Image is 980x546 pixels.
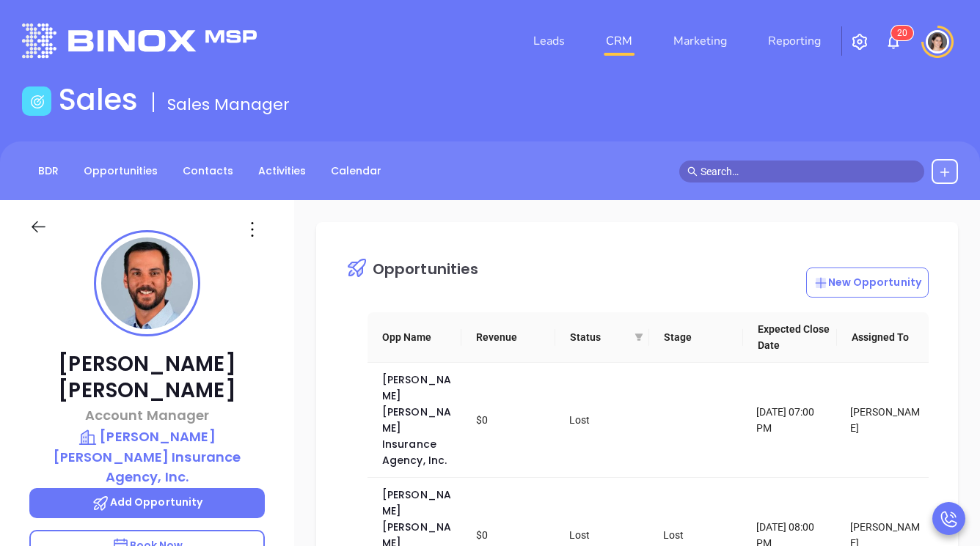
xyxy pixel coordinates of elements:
div: Lost [569,412,643,428]
img: iconNotification [885,33,902,51]
input: Search… [701,163,916,180]
img: profile-user [101,237,193,329]
img: logo [22,23,257,58]
span: Status [570,329,629,345]
div: [PERSON_NAME] [850,404,924,436]
div: [DATE] 07:00 PM [756,404,830,436]
span: 2 [897,28,902,38]
a: Contacts [174,159,242,183]
img: iconSetting [851,33,869,51]
span: filter [635,333,643,342]
span: Add Opportunity [92,495,203,509]
a: Opportunities [75,159,167,183]
div: Lost [569,527,643,543]
th: Stage [649,312,743,363]
a: BDR [29,159,67,183]
p: New Opportunity [813,275,922,290]
span: Sales Manager [167,93,290,116]
img: user [926,30,949,54]
span: search [687,166,698,177]
th: Expected Close Date [743,312,837,363]
div: $0 [476,527,549,543]
a: Leads [527,26,571,56]
a: Marketing [668,26,733,56]
span: filter [632,326,646,348]
a: Reporting [762,26,827,56]
a: CRM [600,26,638,56]
a: Calendar [322,159,390,183]
div: Opportunities [373,262,478,276]
div: $0 [476,412,549,428]
a: [PERSON_NAME] [PERSON_NAME] Insurance Agency, Inc. [29,427,265,487]
p: Account Manager [29,405,265,425]
th: Revenue [461,312,555,363]
p: [PERSON_NAME] [PERSON_NAME] [29,351,265,404]
a: [PERSON_NAME] [PERSON_NAME] Insurance Agency, Inc. [382,372,451,468]
div: Lost [663,527,736,543]
h1: Sales [59,82,138,117]
th: Assigned To [837,312,931,363]
sup: 20 [891,26,913,40]
a: Activities [249,159,315,183]
span: 0 [902,28,907,38]
th: Opp Name [367,312,461,363]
